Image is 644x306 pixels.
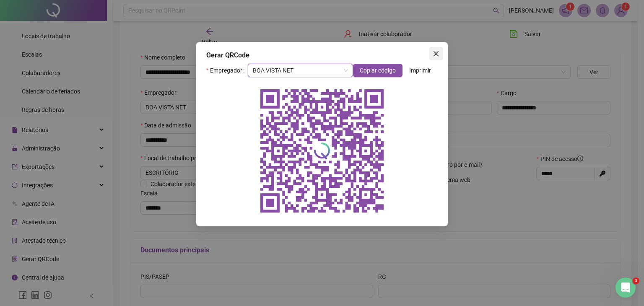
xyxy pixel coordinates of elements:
[633,277,639,284] span: 1
[255,84,389,218] img: qrcode do empregador
[353,64,402,77] button: Copiar código
[206,64,248,77] label: Empregador
[253,64,348,77] span: BOA VISTA NET
[360,66,396,75] span: Copiar código
[206,50,438,60] div: Gerar QRCode
[433,50,439,57] span: close
[409,66,431,75] span: Imprimir
[615,277,636,298] iframe: Intercom live chat
[402,64,438,77] button: Imprimir
[429,47,443,60] button: Close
